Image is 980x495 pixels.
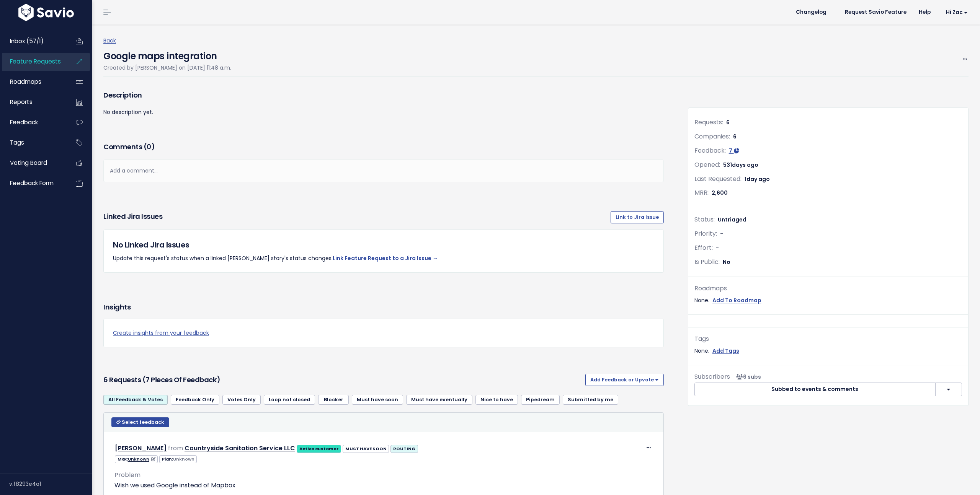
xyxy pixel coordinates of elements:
a: Link Feature Request to a Jira Issue → [333,254,438,262]
h3: 6 Requests (7 pieces of Feedback) [103,375,582,385]
span: Problem [114,471,140,479]
a: Roadmaps [2,73,64,91]
span: <p><strong>Subscribers</strong><br><br> - Kris Casalla<br> - Hannah Foster<br> - jose caselles<br... [733,373,761,381]
span: Status: [694,215,715,224]
span: 7 [729,147,732,155]
span: Feedback: [694,146,726,155]
span: day ago [746,175,770,183]
span: Plan: [159,455,197,463]
span: 6 [733,133,737,140]
span: 0 [147,142,151,151]
a: Voting Board [2,154,64,172]
span: 6 [726,119,730,126]
button: Select feedback [111,417,169,427]
span: Hi Zac [946,10,968,15]
a: Feedback [2,114,64,131]
span: Is Public: [694,257,720,266]
span: days ago [732,161,758,169]
span: Companies: [694,132,730,141]
a: 7 [729,147,739,155]
span: Changelog [796,10,826,15]
a: Reports [2,93,64,111]
span: 1 [745,175,770,183]
div: Add a comment... [103,160,664,182]
span: Voting Board [10,159,47,167]
p: Wish we used Google instead of Mapbox [114,481,653,490]
div: Tags [694,334,962,345]
strong: ROUTING [393,446,415,452]
a: Feature Requests [2,53,64,70]
span: No [723,258,730,266]
span: Unknown [173,456,194,462]
h5: No Linked Jira Issues [113,239,654,251]
div: Roadmaps [694,283,962,294]
span: Subscribers [694,372,730,381]
a: Feedback form [2,174,64,192]
a: Submitted by me [563,395,618,405]
a: [PERSON_NAME] [115,444,167,453]
div: None. [694,346,962,356]
h4: Google maps integration [103,46,231,63]
button: Add Feedback or Upvote [585,374,664,386]
span: Opened: [694,160,720,169]
a: Help [913,7,937,18]
img: logo-white.9d6f32f41409.svg [16,4,76,21]
a: Loop not closed [264,395,315,405]
button: Subbed to events & comments [694,383,936,396]
a: Add To Roadmap [712,296,761,305]
a: Must have soon [352,395,403,405]
span: Requests: [694,118,723,127]
h3: Comments ( ) [103,142,664,152]
a: Link to Jira Issue [611,211,664,223]
span: Created by [PERSON_NAME] on [DATE] 11:48 a.m. [103,64,231,72]
h3: Linked Jira issues [103,211,162,223]
span: Priority: [694,229,717,238]
span: Select feedback [122,419,164,425]
span: from [168,444,183,453]
span: Reports [10,98,33,106]
p: No description yet. [103,107,664,117]
span: 531 [723,161,758,169]
span: Effort: [694,243,713,252]
a: Back [103,37,116,44]
span: MRR: [115,455,158,463]
a: Hi Zac [937,7,974,18]
a: Votes Only [222,395,261,405]
a: Blocker [318,395,349,405]
h3: Insights [103,302,131,313]
span: Tags [10,138,24,147]
a: All Feedback & Votes [103,395,168,405]
span: Feature Requests [10,57,61,65]
a: Unknown [128,456,155,462]
a: Request Savio Feature [839,7,913,18]
div: None. [694,296,962,305]
p: Update this request's status when a linked [PERSON_NAME] story's status changes. [113,254,654,263]
span: Feedback [10,118,38,126]
span: Feedback form [10,179,54,187]
a: Countryside Sanitation Service LLC [185,444,295,453]
span: Untriaged [718,216,746,223]
a: Must have eventually [406,395,472,405]
span: Inbox (57/1) [10,37,44,45]
a: Inbox (57/1) [2,33,64,50]
a: Create insights from your feedback [113,328,654,338]
a: Nice to have [475,395,518,405]
span: - [720,230,723,238]
a: Feedback Only [171,395,219,405]
div: v.f8293e4a1 [9,474,92,494]
span: Last Requested: [694,174,742,183]
strong: MUST HAVE SOON [345,446,387,452]
h3: Description [103,90,664,101]
span: MRR: [694,188,709,197]
a: Pipedream [521,395,560,405]
span: - [716,244,719,252]
a: Add Tags [712,346,739,356]
span: Roadmaps [10,78,41,86]
a: Tags [2,134,64,151]
span: 2,600 [712,189,728,197]
strong: Active customer [299,446,339,452]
